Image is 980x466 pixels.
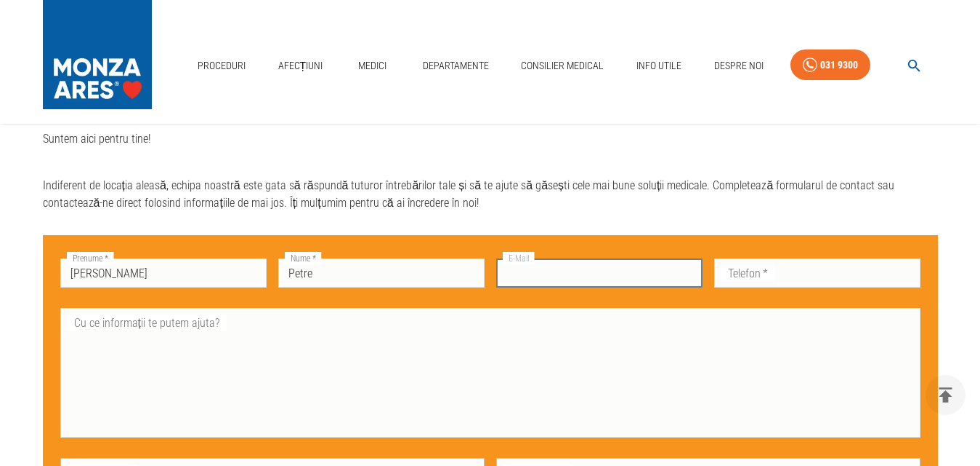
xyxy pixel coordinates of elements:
label: Nume [285,252,321,264]
a: Proceduri [192,51,251,81]
button: delete [926,375,965,415]
p: Suntem aici pentru tine! [43,130,938,148]
label: Prenume [67,252,114,264]
a: 031 9300 [790,50,870,81]
a: Departamente [417,51,495,81]
div: 031 9300 [820,56,858,74]
a: Despre Noi [708,51,769,81]
a: Info Utile [631,51,687,81]
a: Afecțiuni [272,51,329,81]
a: Consilier Medical [515,51,610,81]
a: Medici [349,51,396,81]
p: Indiferent de locația aleasă, echipa noastră este gata să răspundă tuturor întrebărilor tale și s... [43,159,938,212]
label: E-Mail [503,252,535,264]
